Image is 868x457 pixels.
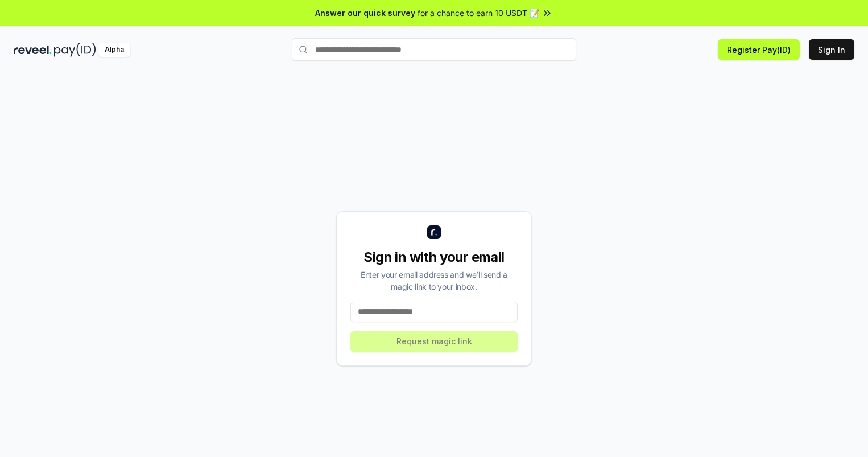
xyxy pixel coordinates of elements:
img: logo_small [427,225,441,239]
span: Answer our quick survey [315,7,415,19]
div: Sign in with your email [350,248,518,266]
button: Sign In [809,39,854,60]
div: Alpha [98,43,130,57]
div: Enter your email address and we’ll send a magic link to your inbox. [350,269,518,293]
span: for a chance to earn 10 USDT 📝 [418,7,539,19]
button: Register Pay(ID) [718,39,800,60]
img: pay_id [54,43,96,57]
img: reveel_dark [14,43,52,57]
